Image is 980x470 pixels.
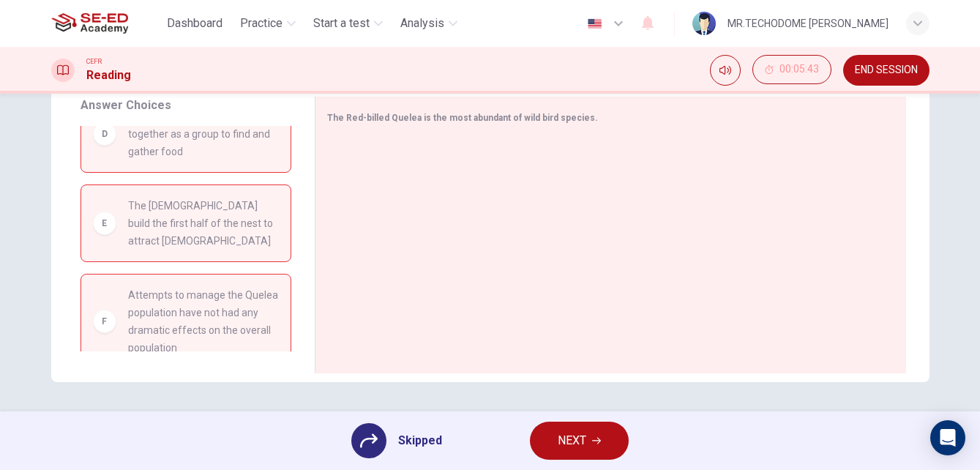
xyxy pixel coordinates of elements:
[558,430,586,451] span: NEXT
[692,12,716,35] img: Profile picture
[51,9,162,38] a: SE-ED Academy logo
[400,15,444,32] span: Analysis
[161,10,228,37] button: Dashboard
[51,9,128,38] img: SE-ED Academy logo
[240,15,283,32] span: Practice
[93,310,116,333] div: F
[710,55,741,86] div: Mute
[855,64,918,76] span: END SESSION
[530,422,629,460] button: NEXT
[313,15,370,32] span: Start a test
[394,10,463,37] button: Analysis
[128,286,279,357] span: Attempts to manage the Quelea population have not had any dramatic effects on the overall population
[234,10,302,37] button: Practice
[752,55,831,84] button: 00:05:43
[752,55,831,86] div: Hide
[779,64,819,75] span: 00:05:43
[93,212,116,235] div: E
[81,98,171,112] span: Answer Choices
[128,197,279,250] span: The [DEMOGRAPHIC_DATA] build the first half of the nest to attract [DEMOGRAPHIC_DATA]
[327,113,598,123] span: The Red-billed Quelea is the most abundant of wild bird species.
[307,10,389,37] button: Start a test
[93,122,116,146] div: D
[86,56,102,67] span: CEFR
[167,15,222,32] span: Dashboard
[727,15,889,32] div: MR.TECHODOME [PERSON_NAME]
[586,18,604,29] img: en
[398,432,442,450] span: Skipped
[843,55,929,86] button: END SESSION
[930,420,965,455] div: Open Intercom Messenger
[86,67,131,84] h1: Reading
[128,108,279,160] span: Red-billed Queleas work together as a group to find and gather food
